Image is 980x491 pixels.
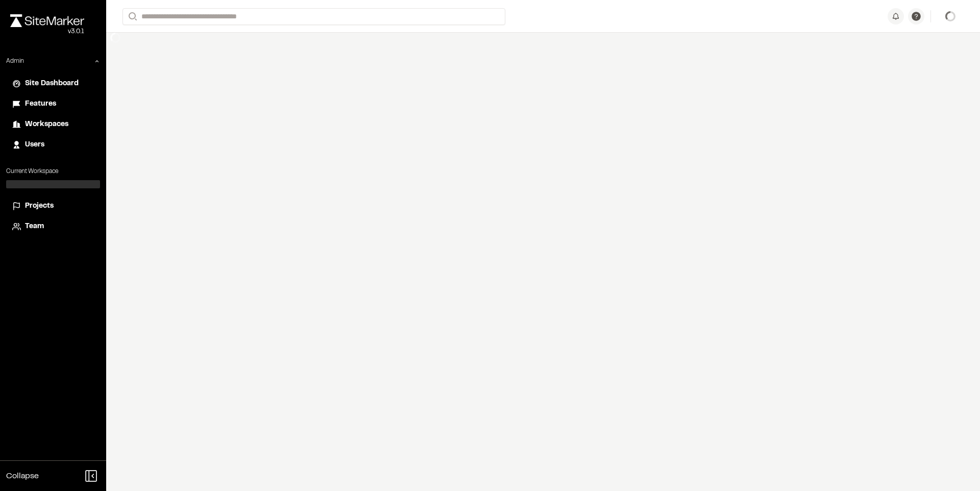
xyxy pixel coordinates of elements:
[12,201,94,212] a: Projects
[12,99,94,110] a: Features
[10,27,84,36] div: Oh geez...please don't...
[122,8,141,25] button: Search
[12,119,94,130] a: Workspaces
[12,139,94,151] a: Users
[12,78,94,89] a: Site Dashboard
[6,470,39,482] span: Collapse
[10,14,84,27] img: rebrand.png
[25,99,56,110] span: Features
[6,57,24,66] p: Admin
[6,167,100,176] p: Current Workspace
[25,78,79,89] span: Site Dashboard
[25,221,44,232] span: Team
[25,119,68,130] span: Workspaces
[12,221,94,232] a: Team
[25,201,54,212] span: Projects
[25,139,44,151] span: Users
